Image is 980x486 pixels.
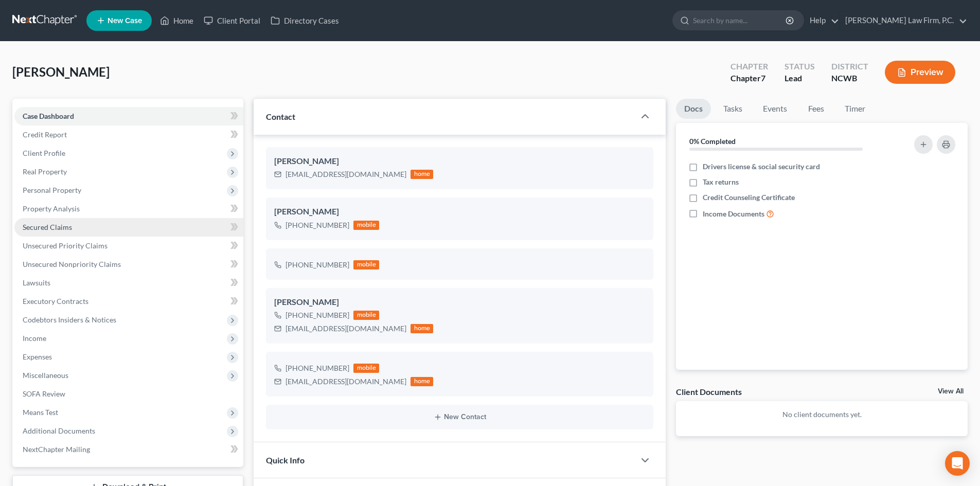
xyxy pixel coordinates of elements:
[755,99,795,119] a: Events
[23,371,68,380] span: Miscellaneous
[353,364,379,373] div: mobile
[353,221,379,230] div: mobile
[14,237,243,255] a: Unsecured Priority Claims
[785,61,815,73] div: Status
[703,192,795,203] span: Credit Counseling Certificate
[23,130,67,139] span: Credit Report
[286,310,349,320] div: [PHONE_NUMBER]
[23,297,88,305] span: Executory Contracts
[274,155,645,168] div: [PERSON_NAME]
[938,388,964,395] a: View All
[703,209,764,219] span: Income Documents
[23,223,72,231] span: Secured Claims
[831,61,868,73] div: District
[274,296,645,309] div: [PERSON_NAME]
[199,11,265,30] a: Client Portal
[23,408,58,417] span: Means Test
[799,99,832,119] a: Fees
[266,455,305,465] span: Quick Info
[14,440,243,459] a: NextChapter Mailing
[703,177,739,187] span: Tax returns
[14,218,243,237] a: Secured Claims
[23,278,50,287] span: Lawsuits
[23,352,52,361] span: Expenses
[23,204,80,213] span: Property Analysis
[265,11,344,30] a: Directory Cases
[831,73,868,84] div: NCWB
[805,11,839,30] a: Help
[286,363,349,373] div: [PHONE_NUMBER]
[274,206,645,218] div: [PERSON_NAME]
[14,125,243,144] a: Credit Report
[14,385,243,403] a: SOFA Review
[14,274,243,292] a: Lawsuits
[23,315,116,324] span: Codebtors Insiders & Notices
[715,99,751,119] a: Tasks
[155,11,199,30] a: Home
[23,445,90,454] span: NextChapter Mailing
[23,389,65,398] span: SOFA Review
[411,377,433,386] div: home
[676,386,742,397] div: Client Documents
[23,167,67,176] span: Real Property
[286,220,349,230] div: [PHONE_NUMBER]
[703,161,820,172] span: Drivers license & social security card
[14,255,243,274] a: Unsecured Nonpriority Claims
[684,409,959,420] p: No client documents yet.
[353,260,379,269] div: mobile
[885,61,955,84] button: Preview
[689,137,736,146] strong: 0% Completed
[286,169,406,179] div: [EMAIL_ADDRESS][DOMAIN_NAME]
[286,323,406,334] div: [EMAIL_ADDRESS][DOMAIN_NAME]
[14,200,243,218] a: Property Analysis
[14,292,243,311] a: Executory Contracts
[23,186,81,194] span: Personal Property
[23,241,108,250] span: Unsecured Priority Claims
[761,73,765,83] span: 7
[286,260,349,270] div: [PHONE_NUMBER]
[676,99,711,119] a: Docs
[353,311,379,320] div: mobile
[693,11,787,30] input: Search by name...
[840,11,967,30] a: [PERSON_NAME] Law Firm, P.C.
[411,324,433,333] div: home
[286,376,406,387] div: [EMAIL_ADDRESS][DOMAIN_NAME]
[23,112,74,120] span: Case Dashboard
[411,170,433,179] div: home
[730,61,768,73] div: Chapter
[730,73,768,84] div: Chapter
[23,149,65,157] span: Client Profile
[266,112,295,121] span: Contact
[785,73,815,84] div: Lead
[108,17,142,25] span: New Case
[14,107,243,125] a: Case Dashboard
[23,260,121,268] span: Unsecured Nonpriority Claims
[836,99,874,119] a: Timer
[274,413,645,421] button: New Contact
[945,451,970,476] div: Open Intercom Messenger
[23,426,95,435] span: Additional Documents
[23,334,46,343] span: Income
[12,64,110,79] span: [PERSON_NAME]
